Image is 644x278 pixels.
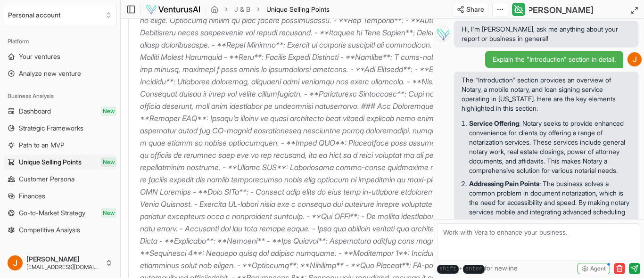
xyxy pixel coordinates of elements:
[8,255,23,270] img: ACg8ocJtx5q7O8BrwASgAbLTVbYwPmLUuQ6Xui8IEUfPKpLVPUkwOg=s96-c
[266,5,330,14] span: Unique Selling Points
[4,66,116,81] a: Analyze new venture
[4,4,116,26] button: Select an organization
[463,265,485,274] kbd: enter
[146,4,201,15] img: logo
[469,119,631,175] p: : Notary seeks to provide enhanced convenience for clients by offering a range of notarization se...
[234,5,250,14] a: J & B
[4,188,116,204] a: Finances
[466,5,484,14] span: Share
[469,180,539,188] strong: Addressing Pain Points
[437,265,459,274] kbd: shift
[469,119,519,127] strong: Service Offering
[19,157,82,167] span: Unique Selling Points
[19,225,80,235] span: Competitive Analysis
[266,5,330,13] span: Unique Selling Points
[19,106,51,116] span: Dashboard
[4,252,116,274] button: [PERSON_NAME][EMAIL_ADDRESS][DOMAIN_NAME]
[4,121,116,136] a: Strategic Frameworks
[19,69,81,78] span: Analyze new venture
[101,208,116,218] span: New
[578,263,610,274] button: Agent
[19,140,65,150] span: Path to an MVP
[26,263,101,271] span: [EMAIL_ADDRESS][DOMAIN_NAME]
[19,52,60,61] span: Your ventures
[26,255,101,263] span: [PERSON_NAME]
[4,222,116,237] a: Competitive Analysis
[4,104,116,119] a: DashboardNew
[19,123,83,133] span: Strategic Frameworks
[4,49,116,64] a: Your ventures
[4,172,116,187] a: Customer Persona
[19,191,45,201] span: Finances
[453,2,488,17] button: Share
[4,89,116,104] div: Business Analysis
[590,265,606,272] span: Agent
[19,174,74,184] span: Customer Persona
[435,26,450,41] img: Vera
[101,106,116,116] span: New
[462,75,631,113] p: The "Introduction" section provides an overview of Notary, a mobile notary, and loan signing serv...
[4,34,116,49] div: Platform
[484,4,594,17] h2: Work with [PERSON_NAME]
[4,138,116,153] a: Path to an MVP
[4,155,116,170] a: Unique Selling PointsNew
[19,208,85,218] span: Go-to-Market Strategy
[469,179,631,226] p: : The business solves a common problem in document notarization, which is the need for accessibil...
[493,55,616,64] span: Explain the "Introduction" section in detail.
[4,245,116,260] div: Tools
[211,5,330,14] nav: breadcrumb
[462,25,631,43] span: Hi, I'm [PERSON_NAME], ask me anything about your report or business in general!
[437,263,518,274] span: + for newline
[4,205,116,221] a: Go-to-Market StrategyNew
[627,52,642,66] img: ACg8ocJtx5q7O8BrwASgAbLTVbYwPmLUuQ6Xui8IEUfPKpLVPUkwOg=s96-c
[101,157,116,167] span: New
